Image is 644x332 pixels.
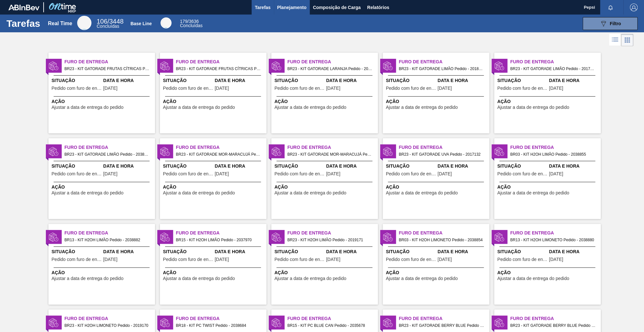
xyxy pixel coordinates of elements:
span: Ajustar a data de entrega do pedido [386,191,458,195]
span: Data e Hora [326,77,376,84]
span: 01/10/2025, [549,171,563,176]
span: Ajustar a data de entrega do pedido [52,276,124,281]
span: BR23 - KIT GATORADE MOR-MARACUJÁ Pedido - 2018350 [176,151,261,158]
span: Concluídas [97,24,119,29]
span: Furo de Entrega [510,315,601,322]
span: Data e Hora [103,77,153,84]
span: 02/10/2025, [103,86,118,91]
span: Ação [163,184,265,191]
span: Data e Hora [103,248,153,255]
span: Ação [386,98,488,105]
span: Pedido com furo de entrega [275,257,325,262]
div: Visão em Cards [621,34,633,46]
span: Data e Hora [549,248,599,255]
span: 02/10/2025, [215,86,229,91]
span: Furo de Entrega [399,144,489,151]
span: BR23 - KIT GATORADE LIMÃO Pedido - 2017129 [510,65,596,72]
div: Visão em Lista [609,34,621,46]
span: Ação [52,184,153,191]
span: Furo de Entrega [65,58,155,65]
span: BR23 - KIT GATORADE LARANJA Pedido - 2018349 [287,65,373,72]
span: Situação [52,77,102,84]
span: Data e Hora [215,163,265,170]
span: Pedido com furo de entrega [163,171,213,176]
span: Pedido com furo de entrega [386,171,436,176]
img: status [160,147,170,156]
span: Ação [497,184,599,191]
img: status [272,147,281,156]
button: Filtro [583,17,638,30]
span: Furo de Entrega [510,144,601,151]
div: Base Line [180,19,203,28]
span: Furo de Entrega [65,230,155,236]
span: Situação [386,77,436,84]
img: status [272,61,281,71]
span: Data e Hora [549,77,599,84]
span: Furo de Entrega [399,315,489,322]
img: status [49,318,58,327]
span: Data e Hora [215,248,265,255]
span: Furo de Entrega [287,58,378,65]
span: 02/10/2025, [103,257,118,262]
span: Situação [163,77,213,84]
span: Furo de Entrega [65,144,155,151]
img: status [272,232,281,242]
span: Situação [497,163,547,170]
img: status [383,232,393,242]
img: status [383,318,393,327]
span: BR15 - KIT PC BLUE CAN Pedido - 2035678 [287,322,373,329]
img: status [494,318,504,327]
span: Data e Hora [326,163,376,170]
span: 30/09/2025, [438,257,452,262]
span: Ação [497,269,599,276]
span: Pedido com furo de entrega [275,86,325,91]
img: status [494,61,504,71]
span: Situação [163,163,213,170]
span: Furo de Entrega [176,58,266,65]
span: BR13 - KIT H2OH LIMONETO Pedido - 2038880 [510,236,596,244]
span: Ação [163,98,265,105]
span: BR23 - KIT GATORADE UVA Pedido - 2017132 [399,151,484,158]
span: Furo de Entrega [399,58,489,65]
span: Tarefas [255,4,271,11]
span: Ajustar a data de entrega do pedido [275,276,347,281]
img: Logout [630,4,638,11]
span: Furo de Entrega [176,315,266,322]
span: Ação [52,98,153,105]
span: Relatórios [367,4,389,11]
span: Pedido com furo de entrega [52,257,102,262]
span: 30/08/2025, [215,171,229,176]
span: Pedido com furo de entrega [163,257,213,262]
img: status [160,232,170,242]
span: Pedido com furo de entrega [275,171,325,176]
span: 28/09/2025, [215,257,229,262]
span: Data e Hora [215,77,265,84]
span: Ajustar a data de entrega do pedido [163,105,235,110]
span: Furo de Entrega [510,230,601,236]
span: Ação [497,98,599,105]
span: Ação [386,184,488,191]
span: Situação [497,248,547,255]
span: Pedido com furo de entrega [163,86,213,91]
span: BR23 - KIT GATORADE LIMÃO Pedido - 2038888 [65,151,150,158]
span: 18/09/2025, [438,171,452,176]
span: BR03 - KIT H2OH LIMONETO Pedido - 2038854 [399,236,484,244]
span: Ajustar a data de entrega do pedido [497,105,569,110]
span: Ação [386,269,488,276]
span: 02/10/2025, [549,257,563,262]
img: status [383,147,393,156]
span: Situação [386,248,436,255]
span: Pedido com furo de entrega [497,171,547,176]
span: Furo de Entrega [176,144,266,151]
span: Pedido com furo de entrega [497,257,547,262]
span: Ajustar a data de entrega do pedido [386,105,458,110]
span: BR23 - KIT GATORADE BERRY BLUE Pedido - 2038889 [510,322,596,329]
span: Data e Hora [549,163,599,170]
span: BR13 - KIT H2OH LIMÃO Pedido - 2038882 [65,236,150,244]
img: status [494,232,504,242]
span: Ajustar a data de entrega do pedido [52,191,124,195]
span: 179 [180,19,187,24]
div: Real Time [97,19,123,28]
span: BR23 - KIT GATORADE BERRY BLUE Pedido - 2018351 [399,322,484,329]
span: Planejamento [277,4,306,11]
